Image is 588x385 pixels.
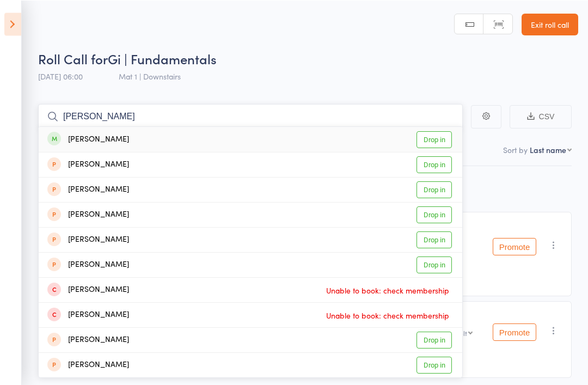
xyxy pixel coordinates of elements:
[47,233,129,246] div: [PERSON_NAME]
[47,133,129,145] div: [PERSON_NAME]
[47,208,129,221] div: [PERSON_NAME]
[323,307,452,323] span: Unable to book: check membership
[323,282,452,298] span: Unable to book: check membership
[522,13,578,35] a: Exit roll call
[47,258,129,271] div: [PERSON_NAME]
[47,358,129,371] div: [PERSON_NAME]
[416,356,452,373] a: Drop in
[510,105,572,128] button: CSV
[47,333,129,346] div: [PERSON_NAME]
[416,131,452,148] a: Drop in
[416,331,452,348] a: Drop in
[47,183,129,195] div: [PERSON_NAME]
[38,49,108,67] span: Roll Call for
[530,144,566,155] div: Last name
[47,283,129,296] div: [PERSON_NAME]
[416,181,452,198] a: Drop in
[493,323,536,340] button: Promote
[108,49,217,67] span: Gi | Fundamentals
[416,256,452,273] a: Drop in
[434,329,467,336] div: Brown Belt
[119,70,181,81] span: Mat 1 | Downstairs
[493,237,536,255] button: Promote
[38,103,463,129] input: Search by name
[416,231,452,248] a: Drop in
[47,308,129,321] div: [PERSON_NAME]
[38,70,83,81] span: [DATE] 06:00
[416,156,452,173] a: Drop in
[47,158,129,170] div: [PERSON_NAME]
[416,206,452,223] a: Drop in
[503,144,528,155] label: Sort by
